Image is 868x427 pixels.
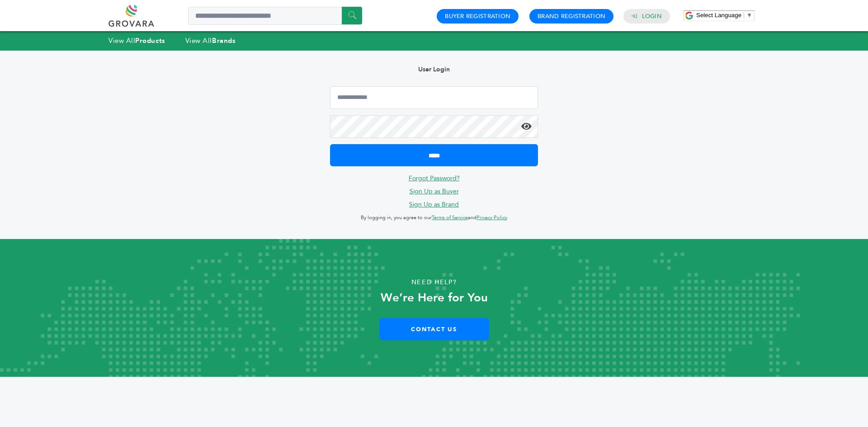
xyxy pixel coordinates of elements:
input: Email Address [330,86,538,109]
strong: Products [135,36,165,45]
a: Select Language​ [696,12,752,19]
span: ▼ [746,12,752,19]
input: Search a product or brand... [188,7,362,25]
p: Need Help? [43,276,825,289]
p: By logging in, you agree to our and [330,212,538,223]
a: Login [642,12,662,20]
strong: We’re Here for You [381,290,488,306]
a: Forgot Password? [409,174,460,183]
b: User Login [418,65,450,74]
a: Sign Up as Brand [409,200,459,209]
a: Contact Us [379,318,489,340]
a: Sign Up as Buyer [410,187,459,196]
a: Privacy Policy [476,214,507,221]
span: ​ [744,12,744,19]
a: View AllBrands [185,36,236,45]
input: Password [330,115,538,138]
a: Terms of Service [432,214,468,221]
a: Brand Registration [538,12,605,20]
a: View AllProducts [108,36,165,45]
strong: Brands [212,36,236,45]
span: Select Language [696,12,741,19]
a: Buyer Registration [445,12,510,20]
